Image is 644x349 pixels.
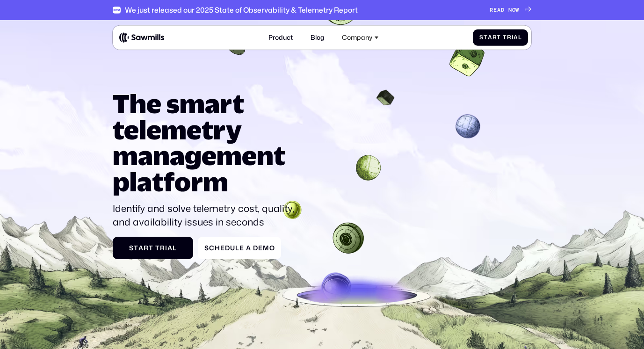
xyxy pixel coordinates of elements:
[138,244,144,252] span: a
[337,29,384,46] div: Company
[225,244,230,252] span: d
[113,237,193,259] a: StartTrial
[239,244,244,252] span: e
[173,244,177,252] span: l
[246,244,251,252] span: a
[134,244,138,252] span: t
[198,237,281,259] a: ScheduleaDemo
[215,244,220,252] span: h
[264,29,298,46] a: Product
[512,7,516,13] span: O
[512,34,514,41] span: i
[125,6,358,15] div: We just released our 2025 State of Observability & Telemetry Report
[235,244,239,252] span: l
[113,90,299,195] h1: The smart telemetry management platform
[492,34,497,41] span: r
[497,34,501,41] span: t
[479,34,484,41] span: S
[165,244,167,252] span: i
[155,244,160,252] span: T
[508,7,512,13] span: N
[493,7,497,13] span: E
[204,244,209,252] span: S
[167,244,173,252] span: a
[503,34,507,41] span: T
[514,34,518,41] span: a
[160,244,165,252] span: r
[258,244,263,252] span: e
[342,34,372,42] div: Company
[515,7,519,13] span: W
[473,29,528,46] a: StartTrial
[129,244,134,252] span: S
[488,34,492,41] span: a
[149,244,153,252] span: t
[144,244,149,252] span: r
[220,244,225,252] span: e
[306,29,329,46] a: Blog
[490,7,493,13] span: R
[490,7,531,13] a: READNOW
[501,7,505,13] span: D
[209,244,215,252] span: c
[518,34,522,41] span: l
[230,244,235,252] span: u
[507,34,512,41] span: r
[253,244,258,252] span: D
[497,7,501,13] span: A
[484,34,488,41] span: t
[113,202,299,229] p: Identify and solve telemetry cost, quality, and availability issues in seconds
[269,244,275,252] span: o
[263,244,269,252] span: m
